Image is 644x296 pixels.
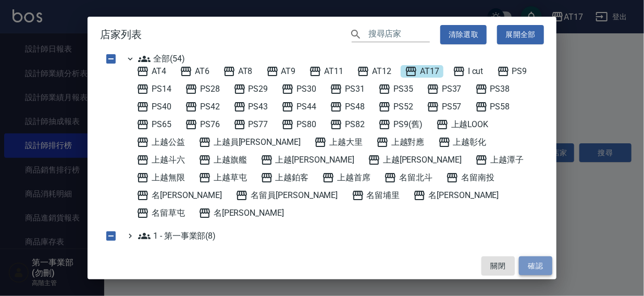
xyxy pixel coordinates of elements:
span: 上越潭子 [475,154,524,166]
h2: 店家列表 [88,17,556,53]
span: PS14 [137,83,171,95]
span: PS28 [185,83,220,95]
span: PS76 [185,118,220,131]
span: AT8 [223,65,253,78]
button: 關閉 [481,256,515,276]
span: PS58 [475,101,510,113]
span: 上越斗六 [137,154,185,166]
input: 搜尋店家 [368,27,430,42]
button: 確認 [519,256,552,276]
span: PS82 [330,118,365,131]
span: PS31 [330,83,365,95]
span: PS57 [427,101,462,113]
span: 上越對應 [376,136,425,149]
span: AT17 [405,65,439,78]
span: AT9 [266,65,296,78]
span: PS9 [497,65,527,78]
span: 名留草屯 [137,207,185,219]
span: 上越無限 [137,171,185,184]
span: PS38 [475,83,510,95]
span: PS77 [233,118,268,131]
span: 上越[PERSON_NAME] [261,154,354,166]
span: PS37 [427,83,462,95]
span: PS40 [137,101,171,113]
span: PS29 [233,83,268,95]
span: 全部(54) [138,53,185,65]
span: PS44 [281,101,316,113]
span: 上越大里 [314,136,363,149]
span: AT11 [309,65,343,78]
span: 上越公益 [137,136,185,149]
span: 名[PERSON_NAME] [413,189,499,202]
span: 上越鉑客 [261,171,309,184]
span: 名留北斗 [384,171,432,184]
span: PS65 [137,118,171,131]
span: PS30 [281,83,316,95]
span: PS52 [378,101,413,113]
span: PS35 [378,83,413,95]
span: 上越LOOK [436,118,489,131]
span: 名留埔里 [352,189,400,202]
span: 上越彰化 [438,136,487,149]
span: 名留員[PERSON_NAME] [236,189,338,202]
span: 上越旗艦 [199,154,247,166]
span: 1 - 第一事業部(8) [138,230,216,242]
span: PS80 [281,118,316,131]
span: PS42 [185,101,220,113]
span: AT12 [357,65,391,78]
span: PS43 [233,101,268,113]
span: 名[PERSON_NAME] [199,207,284,219]
span: 上越員[PERSON_NAME] [199,136,301,149]
span: 上越[PERSON_NAME] [368,154,462,166]
button: 展開全部 [497,25,544,44]
span: 上越首席 [322,171,370,184]
span: AT4 [137,65,166,78]
span: PS48 [330,101,365,113]
span: PS9(舊) [378,118,423,131]
button: 清除選取 [440,25,487,44]
span: 名[PERSON_NAME] [137,189,222,202]
span: I cut [453,65,484,78]
span: AT6 [180,65,209,78]
span: 上越草屯 [199,171,247,184]
span: 名留南投 [446,171,494,184]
